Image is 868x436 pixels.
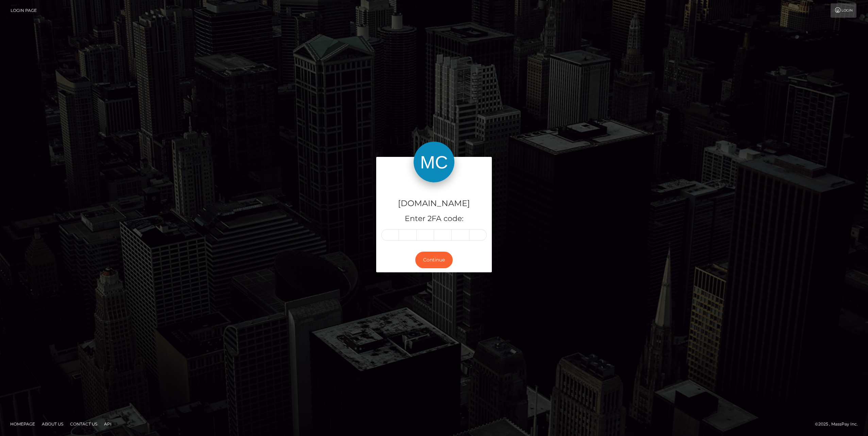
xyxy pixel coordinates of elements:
[39,419,66,429] a: About Us
[101,419,114,429] a: API
[831,3,856,18] a: Login
[414,142,454,182] img: McLuck.com
[415,252,453,268] button: Continue
[381,214,487,224] h5: Enter 2FA code:
[67,419,100,429] a: Contact Us
[7,419,38,429] a: Homepage
[381,198,487,210] h4: [DOMAIN_NAME]
[815,420,863,428] div: © 2025 , MassPay Inc.
[11,3,37,18] a: Login Page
